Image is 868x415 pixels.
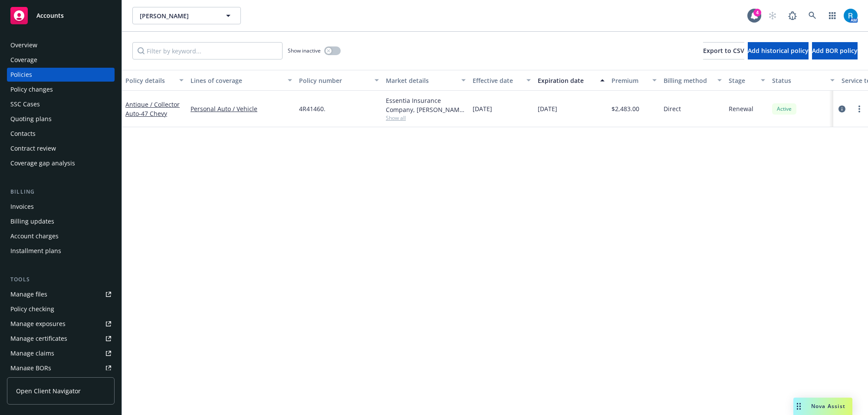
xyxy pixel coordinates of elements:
[793,398,852,415] button: Nova Assist
[296,70,382,91] button: Policy number
[837,104,847,114] a: circleInformation
[386,96,466,114] div: Essentia Insurance Company, [PERSON_NAME] Insurance
[772,76,825,85] div: Status
[132,42,283,59] input: Filter by keyword...
[703,42,744,59] button: Export to CSV
[10,112,52,126] div: Quoting plans
[7,332,115,346] a: Manage certificates
[538,76,595,85] div: Expiration date
[7,302,115,316] a: Policy checking
[10,361,51,375] div: Manage BORs
[7,142,115,155] a: Contract review
[7,156,115,170] a: Coverage gap analysis
[729,104,753,113] span: Renewal
[299,104,325,113] span: 4R41460.
[804,7,821,24] a: Search
[660,70,725,91] button: Billing method
[534,70,608,91] button: Expiration date
[793,398,804,415] div: Drag to move
[10,97,40,111] div: SSC Cases
[10,82,53,96] div: Policy changes
[10,229,59,243] div: Account charges
[10,200,34,214] div: Invoices
[7,317,115,331] a: Manage exposures
[10,127,36,141] div: Contacts
[612,104,639,113] span: $2,483.00
[10,332,67,346] div: Manage certificates
[748,42,809,59] button: Add historical policy
[824,7,841,24] a: Switch app
[16,386,81,395] span: Open Client Navigator
[764,7,781,24] a: Start snowing
[139,109,167,118] span: - 47 Chevy
[386,76,456,85] div: Market details
[7,244,115,258] a: Installment plans
[7,3,115,28] a: Accounts
[382,70,469,91] button: Market details
[7,275,115,284] div: Tools
[7,361,115,375] a: Manage BORs
[7,287,115,301] a: Manage files
[812,46,858,55] span: Add BOR policy
[7,38,115,52] a: Overview
[125,76,174,85] div: Policy details
[664,76,712,85] div: Billing method
[10,53,37,67] div: Coverage
[844,9,858,23] img: photo
[812,42,858,59] button: Add BOR policy
[473,76,521,85] div: Effective date
[703,46,744,55] span: Export to CSV
[7,82,115,96] a: Policy changes
[608,70,660,91] button: Premium
[769,70,838,91] button: Status
[386,114,466,122] span: Show all
[187,70,296,91] button: Lines of coverage
[784,7,801,24] a: Report a Bug
[469,70,534,91] button: Effective date
[753,8,761,16] div: 4
[7,346,115,360] a: Manage claims
[7,53,115,67] a: Coverage
[729,76,756,85] div: Stage
[811,402,845,410] span: Nova Assist
[10,142,56,155] div: Contract review
[122,70,187,91] button: Policy details
[191,104,292,113] a: Personal Auto / Vehicle
[10,68,32,82] div: Policies
[7,200,115,214] a: Invoices
[538,104,557,113] span: [DATE]
[36,12,64,19] span: Accounts
[10,317,66,331] div: Manage exposures
[10,38,37,52] div: Overview
[10,214,54,228] div: Billing updates
[299,76,369,85] div: Policy number
[854,104,865,114] a: more
[125,100,180,118] a: Antique / Collector Auto
[132,7,241,24] button: [PERSON_NAME]
[7,112,115,126] a: Quoting plans
[7,188,115,196] div: Billing
[725,70,769,91] button: Stage
[140,11,215,20] span: [PERSON_NAME]
[10,156,75,170] div: Coverage gap analysis
[7,127,115,141] a: Contacts
[7,68,115,82] a: Policies
[288,47,321,54] span: Show inactive
[612,76,647,85] div: Premium
[776,105,793,113] span: Active
[10,302,54,316] div: Policy checking
[10,346,54,360] div: Manage claims
[7,214,115,228] a: Billing updates
[7,97,115,111] a: SSC Cases
[10,287,47,301] div: Manage files
[664,104,681,113] span: Direct
[191,76,283,85] div: Lines of coverage
[7,229,115,243] a: Account charges
[473,104,492,113] span: [DATE]
[748,46,809,55] span: Add historical policy
[10,244,61,258] div: Installment plans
